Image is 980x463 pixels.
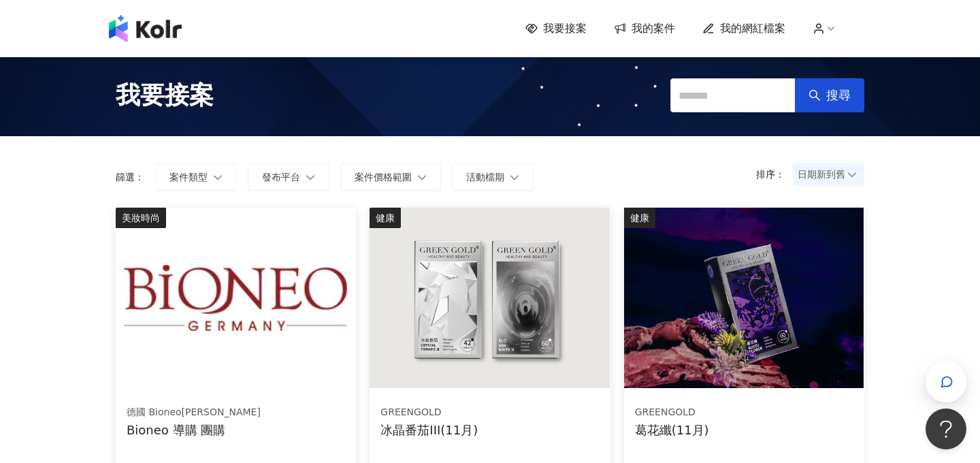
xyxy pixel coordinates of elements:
[116,78,214,112] span: 我要接案
[355,172,412,182] span: 案件價格範圍
[614,21,675,36] a: 我的案件
[155,163,237,191] button: 案件類型
[624,208,864,388] img: 葛花纖
[452,163,534,191] button: 活動檔期
[624,208,655,228] div: 健康
[380,406,478,419] div: GREENGOLD
[169,172,208,182] span: 案件類型
[370,208,401,228] div: 健康
[632,21,675,36] span: 我的案件
[926,409,966,449] iframe: Help Scout Beacon - Open
[756,169,793,180] p: 排序：
[798,164,860,185] span: 日期新到舊
[248,163,329,191] button: 發布平台
[702,21,785,36] a: 我的網紅檔案
[543,21,587,36] span: 我要接案
[826,88,851,103] span: 搜尋
[635,421,709,438] div: 葛花纖(11月)
[466,172,504,182] span: 活動檔期
[635,406,709,419] div: GREENGOLD
[127,421,261,438] div: Bioneo 導購 團購
[340,163,441,191] button: 案件價格範圍
[127,406,261,419] div: 德國 Bioneo[PERSON_NAME]
[116,208,166,228] div: 美妝時尚
[380,421,478,438] div: 冰晶番茄III(11月)
[795,78,864,112] button: 搜尋
[720,21,785,36] span: 我的網紅檔案
[109,15,182,42] img: logo
[262,172,300,182] span: 發布平台
[116,172,144,182] p: 篩選：
[116,208,355,388] img: 百妮保濕逆齡美白系列
[525,21,587,36] a: 我要接案
[370,208,609,388] img: 冰晶番茄III
[808,89,821,101] span: search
